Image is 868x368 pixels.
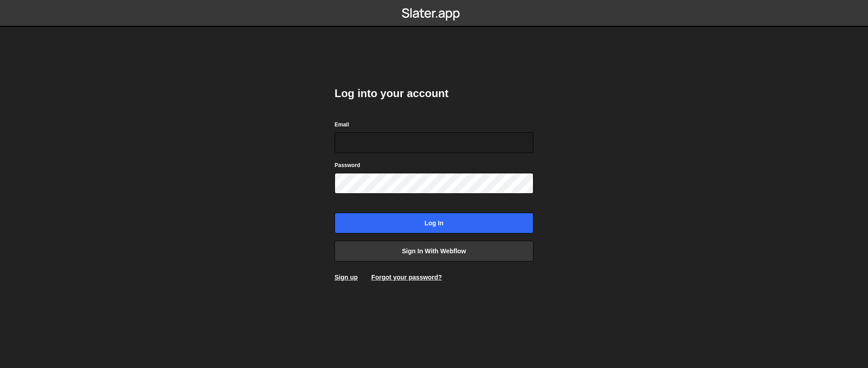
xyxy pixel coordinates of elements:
h2: Log into your account [335,86,533,101]
a: Forgot your password? [371,274,442,281]
a: Sign in with Webflow [335,241,533,261]
input: Log in [335,213,533,233]
label: Email [335,120,349,129]
label: Password [335,161,360,170]
a: Sign up [335,274,358,281]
